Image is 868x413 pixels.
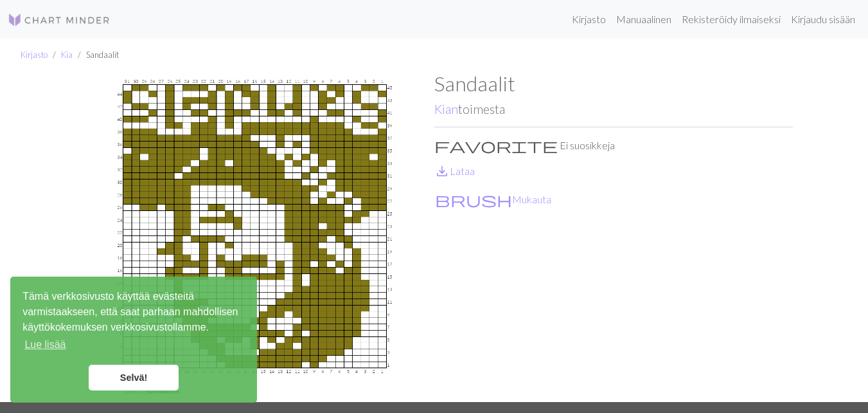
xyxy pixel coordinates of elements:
a: Rekisteröidy ilmaiseksi [677,6,786,32]
a: Manuaalinen [611,6,677,32]
button: CustomiseMukauta [434,189,552,208]
font: Lataa [450,165,475,177]
div: evästesuostumus [10,277,257,403]
a: hylkää evästeviesti [89,365,179,390]
font: Ei suosikkeja [560,139,615,151]
font: Sandaalit [434,71,515,96]
a: Kirjaudu sisään [786,6,860,32]
font: Manuaalinen [616,13,671,25]
font: Sandaalit [86,50,119,60]
i: Favourite [434,138,558,153]
font: Kirjasto [572,13,606,25]
a: Kirjasto [21,50,48,60]
font: Lue lisää [24,339,66,350]
img: Logo [8,12,111,28]
span: brush [435,190,512,208]
span: favorite [434,136,558,154]
i: Download [434,163,450,179]
font: Selvä! [120,372,147,383]
a: DownloadLataa [434,165,475,177]
font: Kirjaudu sisään [791,13,855,25]
font: Mukauta [512,193,551,205]
a: lue lisää evästeistä [22,335,67,354]
a: Kirjasto [567,6,611,32]
font: toimesta [458,102,505,116]
font: Tämä verkkosivusto käyttää evästeitä varmistaakseen, että saat parhaan mahdollisen käyttökokemuks... [22,291,238,333]
font: Rekisteröidy ilmaiseksi [682,13,781,25]
img: Sandaalit [76,71,434,402]
span: save_alt [434,162,450,180]
i: Customise [435,192,512,207]
a: Kian [434,102,458,116]
a: Kia [61,50,73,60]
